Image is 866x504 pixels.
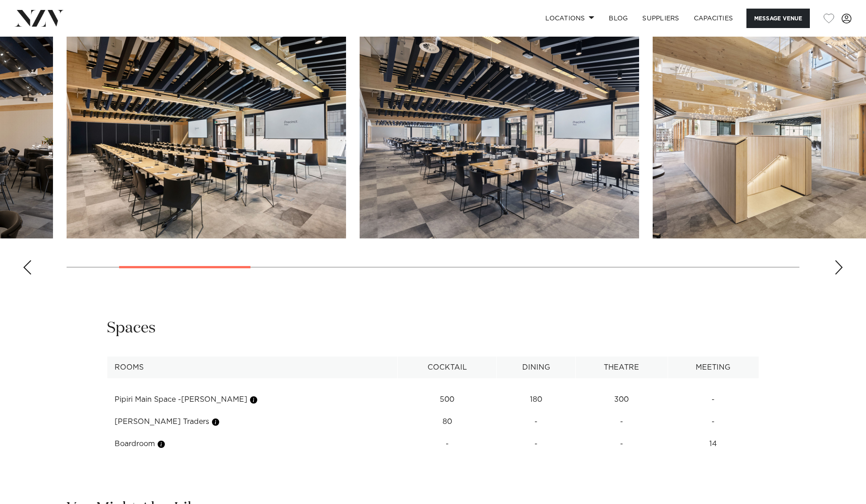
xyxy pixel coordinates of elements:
[635,9,686,28] a: SUPPLIERS
[497,357,576,379] th: Dining
[601,9,635,28] a: BLOG
[687,9,741,28] a: Capacities
[668,357,759,379] th: Meeting
[360,33,639,238] swiper-slide: 3 / 14
[497,433,576,455] td: -
[107,318,156,338] h2: Spaces
[67,33,346,238] swiper-slide: 2 / 14
[668,411,759,433] td: -
[397,389,497,411] td: 500
[397,357,497,379] th: Cocktail
[538,9,601,28] a: Locations
[576,357,668,379] th: Theatre
[746,9,810,28] button: Message Venue
[397,411,497,433] td: 80
[668,389,759,411] td: -
[576,411,668,433] td: -
[107,357,398,379] th: Rooms
[107,433,398,455] td: Boardroom
[107,389,398,411] td: Pipiri Main Space -[PERSON_NAME]
[107,411,398,433] td: [PERSON_NAME] Traders
[397,433,497,455] td: -
[497,389,576,411] td: 180
[576,433,668,455] td: -
[576,389,668,411] td: 300
[497,411,576,433] td: -
[668,433,759,455] td: 14
[14,10,64,26] img: nzv-logo.png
